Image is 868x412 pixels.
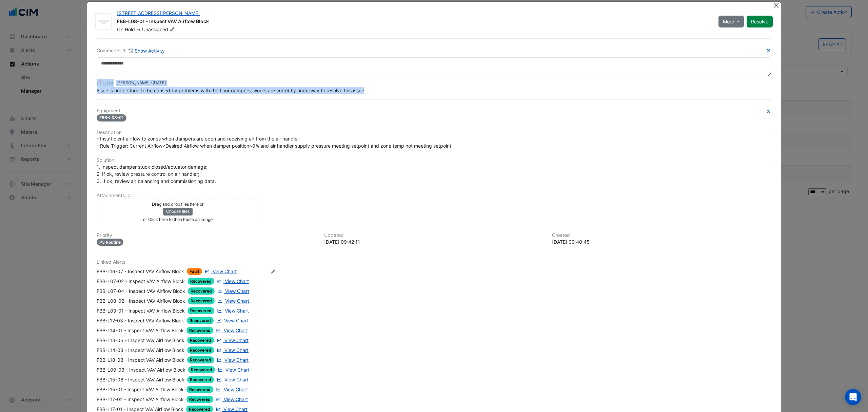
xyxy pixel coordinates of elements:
small: [PERSON_NAME] - [116,80,166,86]
a: [STREET_ADDRESS][PERSON_NAME] [117,10,200,16]
span: View Chart [225,308,249,314]
span: - Insufficient airflow to zones when dampers are open and receiving air from the air handler - Ru... [97,136,451,149]
span: Recovered [188,287,215,295]
a: View Chart [215,327,248,334]
div: FBB-L09-01 - Inspect VAV Airflow Block [97,307,185,314]
h6: Updated [324,232,544,238]
h6: Priority [97,232,316,238]
div: FBB-L14-01 - Inspect VAV Airflow Block [97,327,184,334]
button: Choose files [163,208,193,215]
span: View Chart [224,347,249,353]
div: FBB-L13-06 - Inspect VAV Airflow Block [97,337,184,344]
a: View Chart [216,307,249,314]
span: 2024-03-04 09:41:48 [153,80,166,85]
span: 1. Inspect damper stuck closed/actuator damage; 2. If ok, review pressure control on air handler;... [97,164,216,184]
span: View Chart [224,318,248,323]
a: View Chart [216,366,250,373]
div: FBB-L07-04 - Inspect VAV Airflow Block [97,287,185,295]
span: View Chart [213,268,237,274]
fa-icon: Edit Linked Alerts [270,269,275,274]
a: View Chart [215,386,248,393]
a: View Chart [216,297,249,304]
span: Recovered [188,366,215,373]
div: FBB-L12-03 - Inspect VAV Airflow Block [97,317,184,324]
button: Show Activity [128,47,165,55]
div: FBB-L18-03 - Inspect VAV Airflow Block [97,356,184,363]
div: FBB-L08-02 - Inspect VAV Airflow Block [97,297,185,304]
span: Recovered [188,307,214,314]
div: FBB-L15-06 - Inspect VAV Airflow Block [97,376,184,383]
div: FBB-L17-02 - Inspect VAV Airflow Block [97,396,184,403]
span: View Chart [223,406,248,412]
span: Recovered [188,278,214,285]
span: View Chart [224,396,248,402]
span: Recovered [186,327,213,334]
span: Unassigned [142,26,176,33]
span: View Chart [224,377,249,382]
span: FBB-L08-01 [97,114,126,121]
button: Resolve [747,16,773,27]
span: View Chart [225,298,249,304]
span: Recovered [186,396,213,403]
span: View Chart [225,288,249,294]
span: Recovered [187,317,214,324]
div: FBB-L08-01 - Inspect VAV Airflow Block [117,18,710,26]
h6: Description [97,130,771,135]
a: View Chart [215,317,248,324]
div: Open Intercom Messenger [845,389,861,405]
span: View Chart [225,367,250,373]
span: -> [136,26,141,32]
span: View Chart [224,357,249,363]
div: FBB-L15-01 - Inspect VAV Airflow Block [97,386,184,393]
div: [DATE] 09:42:11 [324,238,544,245]
h6: Equipment [97,108,771,114]
a: View Chart [216,278,249,285]
div: FBB-L19-07 - Inspect VAV Airflow Block [97,268,184,275]
div: Comments: 1 [97,47,165,55]
span: On Hold [117,26,135,32]
div: P3 Routine [97,239,123,246]
h6: Linked Alerts [97,259,771,265]
h6: Attachments: 0 [97,193,771,199]
span: Fault [187,268,202,275]
a: View Chart [215,376,249,383]
div: FBB-L07-02 - Inspect VAV Airflow Block [97,278,185,285]
span: Recovered [187,337,214,344]
a: View Chart [215,356,249,363]
a: View Chart [203,268,237,275]
small: Drag and drop files here or [152,202,204,207]
span: Recovered [187,376,214,383]
span: View Chart [224,327,248,333]
img: ITIUM [97,79,114,87]
span: Recovered [187,356,214,363]
span: Recovered [187,347,214,354]
span: Recovered [188,297,215,304]
h6: Created [552,232,771,238]
div: FBB-L14-03 - Inspect VAV Airflow Block [97,347,184,354]
div: FBB-L09-03 - Inspect VAV Airflow Block [97,366,185,373]
span: View Chart [225,278,249,284]
span: Issue is understood to be caused by problems with the floor dampers, works are currently underway... [97,88,364,93]
a: View Chart [215,396,248,403]
a: View Chart [215,337,249,344]
a: View Chart [216,287,249,295]
button: Close [772,2,780,9]
span: Recovered [186,386,213,393]
a: View Chart [215,347,249,354]
div: [DATE] 09:40:45 [552,238,771,245]
button: More [718,16,744,27]
span: View Chart [224,387,248,392]
small: or Click here to then Paste an image [143,217,213,222]
span: View Chart [224,337,249,343]
h6: Solution [97,157,771,163]
span: More [723,18,734,25]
